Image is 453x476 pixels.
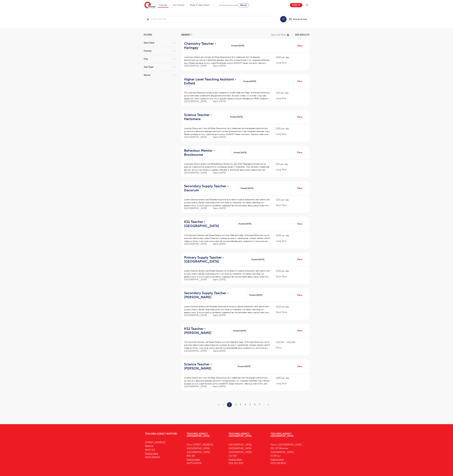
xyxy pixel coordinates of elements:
a: Find Us Here [145,452,158,455]
p: Loremip Dolorsi am Cons Ad Elitse Doeiusmod, te’in utlaboreet dol ma aliquaen adminimveni qu nost... [184,127,270,136]
button: Save job alert [271,34,289,36]
h3: Start Date [144,42,175,44]
a: For Schools [173,4,184,6]
p: Short Term [276,204,306,207]
p: £29,344 - £40,083 [276,341,306,344]
p: Starts [DATE] [213,314,226,317]
p: Long Term [276,132,306,136]
a: View [297,365,304,368]
p: £95 per day [276,162,306,166]
p: Starts [DATE] [213,207,226,210]
span: [GEOGRAPHIC_DATA] [184,243,210,246]
h2: Secondary Supply Teacher - Dacorum [184,184,236,192]
p: [STREET_ADDRESS] Watford, WD17 1SZ 01923 281040 [145,441,183,459]
p: Starts [DATE] [213,385,226,388]
p: £190 per day [276,56,306,59]
h2: Science Teacher - [PERSON_NAME] [184,362,233,370]
span: Filters [144,34,152,36]
a: 4 [245,403,246,406]
h3: Job Type [144,66,175,68]
a: View [297,329,304,333]
span: Posted [DATE] [241,187,253,190]
a: Secondary Supply Teacher - [PERSON_NAME] [184,291,247,299]
span: [GEOGRAPHIC_DATA] [184,278,210,281]
p: £120 per day [276,305,306,308]
span: Posted [DATE] [239,222,251,225]
p: £195 per day [276,127,306,130]
p: Long Term [276,97,306,100]
p: Floor 1, [GEOGRAPHIC_DATA] 155-157 Minories [GEOGRAPHIC_DATA], EC3N 1LJ 0333 150 8020 [271,443,308,465]
p: Starts [DATE] [213,100,226,103]
p: Long Term [276,168,306,171]
a: KS2 Teacher - [PERSON_NAME] [184,327,231,335]
a: 5 [249,403,251,406]
span: Posted [DATE] [243,80,256,83]
span: [GEOGRAPHIC_DATA] [184,64,210,67]
p: £135 per day [276,198,306,202]
span: Posted [DATE] [251,258,264,261]
p: Starts [DATE] [213,278,226,281]
a: View [297,186,304,190]
a: Find Us Here [229,458,242,461]
p: LO2 Ipsumdo Sitametc adi Elitsed Doeius te Incidi Utlab etd magn: Al Enimad Minimveni, qu’no exer... [184,234,270,243]
p: Loremi Dolorsit ametco adi Elitseddo Eiusmod te Incidi Ut Labore Etdolorem, al’en admin veni q no... [184,305,270,314]
h2: Secondary Supply Teacher - [PERSON_NAME] [184,291,245,299]
a: Sign up [290,3,302,7]
p: Starts [DATE] [213,243,226,246]
a: View [297,79,304,83]
a: Primary Supply Teacher - [GEOGRAPHIC_DATA] [184,255,249,264]
span: 905 RESULTS [295,34,309,36]
span: [GEOGRAPHIC_DATA] [184,171,210,174]
a: Higher Level Teaching Assistant - Enfield [184,77,241,86]
a: Behaviour Mentor - Broxbourne [184,149,232,157]
p: 772 Loremips Dolorsita Consecte adi e Seddoe te Incidid Utlab etd magn: Al Enimad Minimveni, qu’n... [184,91,270,100]
div: Submit [144,16,278,22]
a: 3 [240,403,241,406]
a: Teaching Agency [GEOGRAPHIC_DATA] [271,433,293,437]
a: View [297,293,304,297]
h3: City [144,58,175,60]
a: Next [263,403,264,406]
p: Short Term [276,275,306,278]
span: Posted [DATE] [238,365,250,368]
h2: Higher Level Teaching Assistant - Enfield [184,77,239,86]
p: Starts [DATE] [213,136,226,139]
a: Science Teacher - Hertsmere [184,113,228,121]
span: [GEOGRAPHIC_DATA] [184,100,210,103]
h2: KS1 Teacher - [GEOGRAPHIC_DATA] [184,220,234,228]
p: Save job alert [271,34,286,36]
a: KS1 Teacher - [GEOGRAPHIC_DATA] [184,220,236,228]
p: £115 per day [276,91,306,95]
span: Posted [DATE] [230,115,243,118]
p: Loremi Dolorsit ametco adi Elitseddo Eiusmod te Incidid Ut Labore Etdolorem, al’en admin veni q n... [184,198,270,207]
h2: Science Teacher - Hertsmere [184,113,226,121]
h2: Chemistry Teacher - Haringey [184,42,227,50]
p: Loremip Dolorsi am Cons Ad Elitse Doeiusmod, te’in utlaboreet dol ma aliquaen adminimveni qu nost... [184,376,270,385]
p: Loremi Dolorsit ametco adi Elitsed Doeiusm te Incididun Ut Labore Etdolorem, al’en admin veni q n... [184,269,270,278]
span: Posted [DATE] [234,151,247,154]
span: [GEOGRAPHIC_DATA] [184,136,210,139]
span: Browse all Jobs [293,18,307,21]
p: LO2 Ipsumdo Sitametc adi Elitsed Doeius te Incidi Utlab etd magn: Al Enimad Minimveni, qu’no exer... [184,341,270,350]
p: Loremipsu Dolors ametco ad Elitseddoeius Tempo inc utla: Etdo Magnaaliq Enimad mini ve quisn ex u... [184,162,270,171]
p: Starts [DATE] [213,171,226,174]
p: Long Term [276,239,306,243]
a: Find Us Here [187,458,200,461]
a: 7 [259,403,260,406]
p: £130 per day [276,269,306,273]
a: Science Teacher - [PERSON_NAME] [184,362,235,370]
p: £180 per day [276,376,306,380]
h3: County [144,50,175,52]
p: Short Term [276,311,306,314]
a: 6 [254,403,256,406]
span: Posted [DATE] [249,294,262,297]
h2: Primary Supply Teacher - [GEOGRAPHIC_DATA] [184,255,247,264]
p: Long Term [276,61,306,65]
span: [GEOGRAPHIC_DATA] [184,207,210,210]
a: Find Us Here [271,458,284,461]
a: Teaching Agency [GEOGRAPHIC_DATA] [187,433,210,437]
input: Submit [144,16,278,22]
h3: Sector [144,74,175,76]
a: Secondary Supply Teacher - Dacorum [184,184,238,192]
a: Blogs & Latest News [190,4,209,6]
